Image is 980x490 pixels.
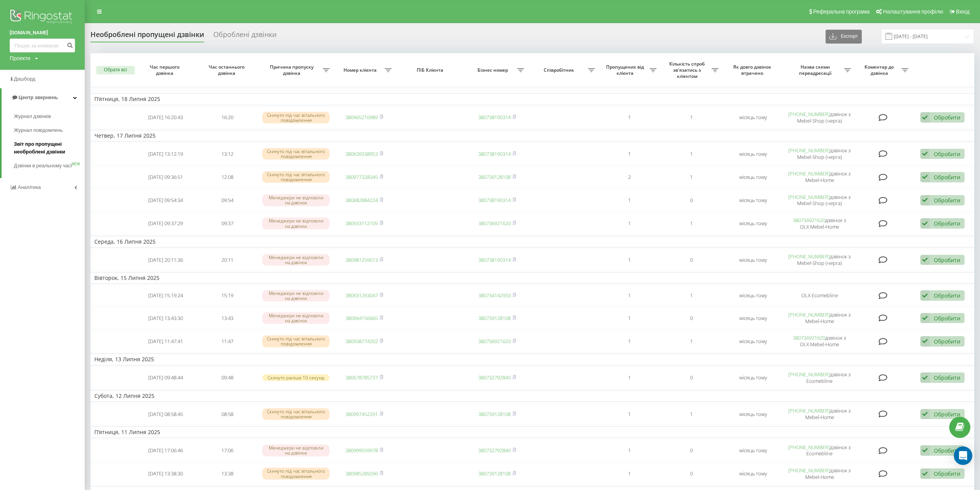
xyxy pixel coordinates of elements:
a: 380639338953 [345,150,378,157]
td: [DATE] 09:54:34 [135,189,197,211]
td: 09:54 [196,189,258,211]
td: дзвінок з Mebel-Home [784,463,855,485]
td: 1 [599,249,661,271]
a: [PHONE_NUMBER] [788,170,830,177]
span: Причина пропуску дзвінка [262,64,323,76]
a: 380736921620 [793,217,825,224]
td: 12:08 [196,166,258,188]
td: 08:58 [196,403,258,425]
div: Обробити [934,292,960,299]
span: Журнал повідомлень [14,126,63,134]
td: 1 [599,307,661,329]
td: 1 [660,107,722,128]
td: 1 [660,330,722,352]
td: [DATE] 13:12:19 [135,143,197,165]
a: [PHONE_NUMBER] [788,407,830,414]
td: 1 [660,285,722,306]
td: П’ятниця, 18 Липня 2025 [90,93,974,105]
td: 0 [660,307,722,329]
td: [DATE] 08:58:45 [135,403,197,425]
div: Скинуто під час вітального повідомлення [262,171,330,183]
span: Час першого дзвінка [141,64,190,76]
span: Налаштування профілю [883,8,943,15]
a: [PHONE_NUMBER] [788,371,830,378]
td: дзвінок з Mebel-Shop (черга) [784,107,855,128]
button: Обрати всі [96,66,135,74]
span: Центр звернень [18,94,58,100]
td: 1 [660,166,722,188]
span: Аналiтика [18,184,41,190]
input: Пошук за номером [10,39,75,52]
td: [DATE] 13:38:30 [135,463,197,485]
td: Неділя, 13 Липня 2025 [90,354,974,365]
td: [DATE] 11:47:41 [135,330,197,352]
td: [DATE] 17:06:46 [135,439,197,461]
a: 380732792840 [478,447,511,454]
td: дзвінок з Mebel-Home [784,403,855,425]
td: 11:47 [196,330,258,352]
td: дзвінок з Mebel-Home [784,307,855,329]
td: 1 [599,367,661,389]
td: 0 [660,367,722,389]
div: Скинуто під час вітального повідомлення [262,468,330,479]
span: Журнал дзвінків [14,113,51,120]
td: Вівторок, 15 Липня 2025 [90,272,974,284]
a: [PHONE_NUMBER] [788,194,830,200]
td: [DATE] 15:19:24 [135,285,197,306]
td: 1 [599,463,661,485]
td: дзвінок з Ecomebline [784,439,855,461]
div: Скинуто раніше 10 секунд [262,374,330,381]
td: місяць тому [722,463,784,485]
td: місяць тому [722,107,784,128]
a: 380938774202 [345,338,378,345]
div: Менеджери не відповіли на дзвінок [262,445,330,456]
td: 2 [599,166,661,188]
td: 13:43 [196,307,258,329]
td: місяць тому [722,166,784,188]
td: місяць тому [722,285,784,306]
td: дзвінок з Mebel-Home [784,166,855,188]
td: дзвінок з OLX Mebel-Home [784,330,855,352]
td: [DATE] 20:11:36 [135,249,197,271]
td: 0 [660,463,722,485]
div: Обробити [934,447,960,454]
div: Обробити [934,338,960,345]
a: 380999559978 [345,447,378,454]
td: 13:12 [196,143,258,165]
td: [DATE] 09:37:29 [135,213,197,234]
td: 09:48 [196,367,258,389]
a: 380739128108 [478,173,511,180]
span: Дашборд [14,76,35,82]
button: Експорт [826,30,862,44]
a: [PHONE_NUMBER] [788,444,830,451]
div: Скинуто під час вітального повідомлення [262,148,330,160]
a: 380678785737 [345,374,378,381]
td: Середа, 16 Липня 2025 [90,236,974,248]
a: 380732792840 [478,374,511,381]
td: дзвінок з OLX Mebel-Home [784,213,855,234]
td: 1 [599,330,661,352]
a: 380738190314 [478,150,511,157]
td: 1 [660,213,722,234]
a: [PHONE_NUMBER] [788,253,830,260]
td: [DATE] 09:36:51 [135,166,197,188]
a: 380981259013 [345,256,378,263]
td: 1 [599,213,661,234]
td: 1 [599,403,661,425]
div: Обробити [934,315,960,322]
div: Менеджери не відповіли на дзвінок [262,254,330,266]
div: Скинуто під час вітального повідомлення [262,408,330,420]
div: Скинуто під час вітального повідомлення [262,112,330,123]
td: [DATE] 16:20:43 [135,107,197,128]
div: Менеджери не відповіли на дзвінок [262,194,330,206]
span: Час останнього дзвінка [203,64,252,76]
a: 380933112105 [345,220,378,227]
div: Обробити [934,470,960,477]
div: Обробити [934,220,960,227]
div: Менеджери не відповіли на дзвінок [262,290,330,301]
td: 16:20 [196,107,258,128]
td: Четвер, 17 Липня 2025 [90,130,974,141]
a: 380997452291 [345,411,378,418]
div: Необроблені пропущені дзвінки [90,30,204,42]
td: 1 [599,439,661,461]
